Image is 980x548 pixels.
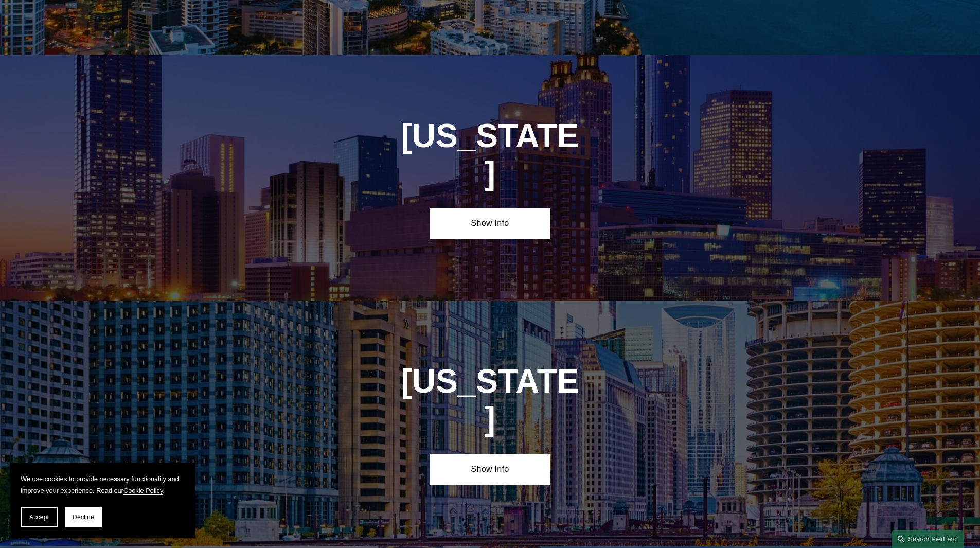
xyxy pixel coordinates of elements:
[892,530,964,548] a: Search this site
[430,454,550,485] a: Show Info
[21,507,58,527] button: Accept
[123,487,163,494] a: Cookie Policy
[400,117,580,192] h1: [US_STATE]
[400,363,580,438] h1: [US_STATE]
[29,514,49,521] span: Accept
[21,473,185,497] p: We use cookies to provide necessary functionality and improve your experience. Read our .
[65,507,102,527] button: Decline
[10,463,195,538] section: Cookie banner
[430,208,550,239] a: Show Info
[73,514,94,521] span: Decline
